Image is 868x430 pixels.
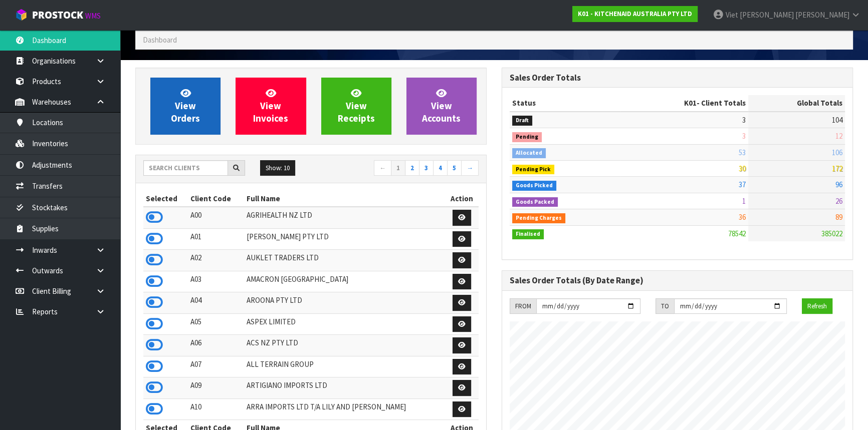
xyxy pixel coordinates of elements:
[739,164,746,173] span: 30
[512,229,544,239] span: Finalised
[835,131,842,141] span: 12
[835,196,842,206] span: 26
[244,207,445,228] td: AGRIHEALTH NZ LTD
[321,78,391,135] a: ViewReceipts
[512,132,542,142] span: Pending
[512,165,554,175] span: Pending Pick
[739,148,746,157] span: 53
[143,160,228,176] input: Search clients
[512,148,546,158] span: Allocated
[795,10,849,20] span: [PERSON_NAME]
[742,196,746,206] span: 1
[244,271,445,292] td: AMACRON [GEOGRAPHIC_DATA]
[739,180,746,189] span: 37
[406,78,477,135] a: ViewAccounts
[244,250,445,271] td: AUKLET TRADERS LTD
[510,298,536,314] div: FROM
[188,398,244,420] td: A10
[143,191,188,207] th: Selected
[433,160,448,176] a: 4
[171,87,200,125] span: View Orders
[512,181,556,191] span: Goods Picked
[188,313,244,335] td: A05
[739,212,746,222] span: 36
[85,11,101,21] small: WMS
[445,191,479,207] th: Action
[244,292,445,314] td: AROONA PTY LTD
[832,115,842,125] span: 104
[143,35,177,45] span: Dashboard
[150,78,221,135] a: ViewOrders
[244,313,445,335] td: ASPEX LIMITED
[244,356,445,377] td: ALL TERRAIN GROUP
[15,9,28,21] img: cube-alt.png
[572,6,698,22] a: K01 - KITCHENAID AUSTRALIA PTY LTD
[405,160,419,176] a: 2
[726,10,794,20] span: Viet [PERSON_NAME]
[802,298,832,314] button: Refresh
[188,228,244,250] td: A01
[188,356,244,377] td: A07
[244,191,445,207] th: Full Name
[253,87,288,125] span: View Invoices
[748,95,845,111] th: Global Totals
[422,87,461,125] span: View Accounts
[742,115,746,125] span: 3
[461,160,479,176] a: →
[447,160,462,176] a: 5
[620,95,748,111] th: - Client Totals
[512,116,532,126] span: Draft
[244,398,445,420] td: ARRA IMPORTS LTD T/A LILY AND [PERSON_NAME]
[684,98,697,108] span: K01
[578,10,692,18] strong: K01 - KITCHENAID AUSTRALIA PTY LTD
[728,229,746,238] span: 78542
[32,9,83,22] span: ProStock
[510,95,620,111] th: Status
[391,160,405,176] a: 1
[338,87,375,125] span: View Receipts
[821,229,842,238] span: 385022
[419,160,433,176] a: 3
[374,160,391,176] a: ←
[832,148,842,157] span: 106
[835,212,842,222] span: 89
[188,292,244,314] td: A04
[188,335,244,356] td: A06
[188,191,244,207] th: Client Code
[188,271,244,292] td: A03
[188,250,244,271] td: A02
[260,160,295,176] button: Show: 10
[832,164,842,173] span: 172
[510,73,845,83] h3: Sales Order Totals
[512,197,558,207] span: Goods Packed
[244,335,445,356] td: ACS NZ PTY LTD
[244,377,445,399] td: ARTIGIANO IMPORTS LTD
[236,78,306,135] a: ViewInvoices
[835,180,842,189] span: 96
[319,160,479,178] nav: Page navigation
[510,276,845,285] h3: Sales Order Totals (By Date Range)
[188,207,244,228] td: A00
[512,213,565,223] span: Pending Charges
[244,228,445,250] td: [PERSON_NAME] PTY LTD
[188,377,244,399] td: A09
[656,298,674,314] div: TO
[742,131,746,141] span: 3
